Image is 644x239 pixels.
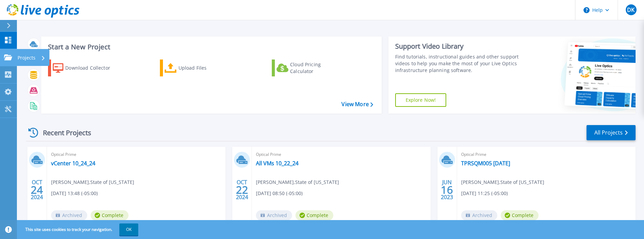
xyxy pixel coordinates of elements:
span: [DATE] 13:48 (-05:00) [51,190,98,197]
a: vCenter 10_24_24 [51,160,95,167]
span: 24 [31,187,43,193]
a: All Projects [587,125,636,140]
span: Complete [501,210,539,220]
a: All VMs 10_22_24 [256,160,299,167]
h3: Start a New Project [48,43,373,51]
span: Optical Prime [256,151,426,158]
a: Cloud Pricing Calculator [272,59,347,76]
span: DK [627,7,635,13]
button: OK [119,223,138,236]
span: [DATE] 08:50 (-05:00) [256,190,303,197]
div: Recent Projects [26,124,100,141]
span: Optical Prime [51,151,221,158]
span: Complete [91,210,128,220]
a: Upload Files [160,59,235,76]
div: Download Collector [65,61,119,75]
div: OCT 2024 [236,177,248,202]
div: Find tutorials, instructional guides and other support videos to help you make the most of your L... [395,53,521,74]
span: [PERSON_NAME] , State of [US_STATE] [51,178,134,186]
div: JUN 2023 [440,177,453,202]
a: Explore Now! [395,93,447,107]
a: View More [341,101,373,107]
div: Cloud Pricing Calculator [290,61,344,75]
span: [PERSON_NAME] , State of [US_STATE] [256,178,339,186]
span: Archived [256,210,292,220]
div: Upload Files [178,61,233,75]
a: Download Collector [48,59,123,76]
div: Support Video Library [395,42,521,51]
span: Archived [51,210,87,220]
span: 16 [441,187,453,193]
span: [DATE] 11:25 (-05:00) [461,190,508,197]
span: 22 [236,187,248,193]
span: Archived [461,210,497,220]
p: Projects [18,49,35,67]
a: TPRSQM005 [DATE] [461,160,510,167]
span: [PERSON_NAME] , State of [US_STATE] [461,178,544,186]
span: Complete [295,210,333,220]
span: Optical Prime [461,151,631,158]
div: OCT 2024 [30,177,43,202]
span: This site uses cookies to track your navigation. [19,223,138,236]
